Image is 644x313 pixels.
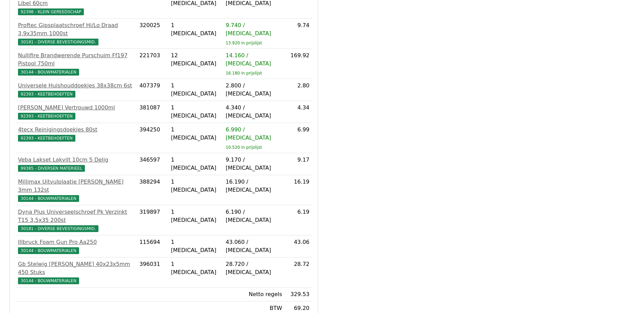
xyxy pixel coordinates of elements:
[18,135,75,142] span: 92393 - KEETBEHOEFTEN
[18,165,85,172] span: 99385 - DIVERSEN MATERIEEL
[226,208,282,224] div: 6.190 / [MEDICAL_DATA]
[18,178,134,194] div: Millimax Uitvulplaatje [PERSON_NAME] 3mm 132st
[18,113,75,120] span: 92393 - KEETBEHOEFTEN
[137,153,168,175] td: 346597
[18,21,134,38] div: Proftec Gipsplaatschroef Hi/Lo Draad 3,9x35mm 1000st
[137,79,168,101] td: 407379
[226,21,282,38] div: 9.740 / [MEDICAL_DATA]
[18,104,134,120] a: [PERSON_NAME] Vertrouwd 1000ml92393 - KEETBEHOEFTEN
[171,104,220,120] div: 1 [MEDICAL_DATA]
[171,51,220,68] div: 12 [MEDICAL_DATA]
[18,51,134,76] a: Nullifire Brandwerende Purschuim Ff197 Pistool 750ml30144 - BOUWMATERIALEN
[137,175,168,205] td: 388294
[137,49,168,79] td: 221703
[171,260,220,276] div: 1 [MEDICAL_DATA]
[285,123,312,153] td: 6.99
[18,260,134,285] a: Gb Stelwig [PERSON_NAME] 40x23x5mm 450 Stuks30144 - BOUWMATERIALEN
[226,41,262,45] sub: 13.920 in prijslijst
[18,82,134,90] div: Universele Huishouddoekjes 38x38cm 6st
[137,235,168,257] td: 115694
[18,247,79,254] span: 30144 - BOUWMATERIALEN
[285,79,312,101] td: 2.80
[223,288,285,301] td: Netto regels
[285,257,312,288] td: 28.72
[285,101,312,123] td: 4.34
[18,156,134,164] div: Veba Lakset Lakvilt 10cm 5 Delig
[285,49,312,79] td: 169.92
[137,19,168,49] td: 320025
[18,91,75,98] span: 92393 - KEETBEHOEFTEN
[226,260,282,276] div: 28.720 / [MEDICAL_DATA]
[137,205,168,235] td: 319897
[226,104,282,120] div: 4.340 / [MEDICAL_DATA]
[18,156,134,172] a: Veba Lakset Lakvilt 10cm 5 Delig99385 - DIVERSEN MATERIEEL
[18,51,134,68] div: Nullifire Brandwerende Purschuim Ff197 Pistool 750ml
[137,101,168,123] td: 381087
[18,238,134,246] div: Illbruck Foam Gun Pro Aa250
[171,82,220,98] div: 1 [MEDICAL_DATA]
[171,21,220,38] div: 1 [MEDICAL_DATA]
[18,277,79,284] span: 30144 - BOUWMATERIALEN
[18,104,134,112] div: [PERSON_NAME] Vertrouwd 1000ml
[18,126,134,134] div: 4tecx Reinigingsdoekjes 80st
[171,178,220,194] div: 1 [MEDICAL_DATA]
[226,82,282,98] div: 2.800 / [MEDICAL_DATA]
[18,82,134,98] a: Universele Huishouddoekjes 38x38cm 6st92393 - KEETBEHOEFTEN
[226,71,262,76] sub: 16.180 in prijslijst
[18,195,79,202] span: 30144 - BOUWMATERIALEN
[18,126,134,142] a: 4tecx Reinigingsdoekjes 80st92393 - KEETBEHOEFTEN
[18,260,134,276] div: Gb Stelwig [PERSON_NAME] 40x23x5mm 450 Stuks
[285,235,312,257] td: 43.06
[171,238,220,254] div: 1 [MEDICAL_DATA]
[18,178,134,202] a: Millimax Uitvulplaatje [PERSON_NAME] 3mm 132st30144 - BOUWMATERIALEN
[285,205,312,235] td: 6.19
[18,238,134,254] a: Illbruck Foam Gun Pro Aa25030144 - BOUWMATERIALEN
[171,126,220,142] div: 1 [MEDICAL_DATA]
[18,69,79,76] span: 30144 - BOUWMATERIALEN
[226,178,282,194] div: 16.190 / [MEDICAL_DATA]
[226,156,282,172] div: 9.170 / [MEDICAL_DATA]
[18,8,84,15] span: 92398 - KLEIN GEREEDSCHAP
[226,126,282,142] div: 6.990 / [MEDICAL_DATA]
[137,257,168,288] td: 396031
[226,238,282,254] div: 43.060 / [MEDICAL_DATA]
[171,156,220,172] div: 1 [MEDICAL_DATA]
[285,153,312,175] td: 9.17
[285,175,312,205] td: 16.19
[18,39,98,45] span: 30181 - DIVERSE BEVESTIGINGSMID.
[285,19,312,49] td: 9.74
[137,123,168,153] td: 394250
[171,208,220,224] div: 1 [MEDICAL_DATA]
[226,51,282,68] div: 14.160 / [MEDICAL_DATA]
[18,225,98,232] span: 30181 - DIVERSE BEVESTIGINGSMID.
[18,21,134,46] a: Proftec Gipsplaatschroef Hi/Lo Draad 3,9x35mm 1000st30181 - DIVERSE BEVESTIGINGSMID.
[18,208,134,224] div: Dyna Plus Universeelschroef Pk Verzinkt T15 3,5x35 200st
[285,288,312,301] td: 329.53
[226,145,262,150] sub: 10.520 in prijslijst
[18,208,134,232] a: Dyna Plus Universeelschroef Pk Verzinkt T15 3,5x35 200st30181 - DIVERSE BEVESTIGINGSMID.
